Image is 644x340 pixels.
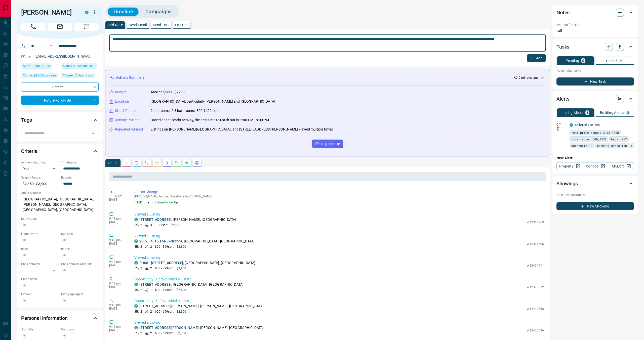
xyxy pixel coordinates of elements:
[139,326,199,330] a: [STREET_ADDRESS][PERSON_NAME]
[21,180,59,188] p: $2,350 - $3,900
[137,200,142,205] span: TBD
[109,303,127,307] p: 9:42 pm
[177,288,186,292] p: $2,600
[21,277,99,281] p: Credit Score:
[139,239,255,244] p: , [GEOGRAPHIC_DATA], [GEOGRAPHIC_DATA]
[129,23,147,27] p: Send Email
[61,73,99,80] div: Sun Sep 14 2025
[606,59,624,63] p: Completed
[556,178,634,190] div: Showings
[140,8,177,16] button: Campaigns
[115,90,127,95] p: Budget
[134,189,544,195] p: Status Change
[571,143,592,148] span: bathrooms: 2
[109,285,127,289] p: [DATE]
[600,111,624,114] p: Building Alerts
[115,99,129,104] p: Location
[171,223,180,227] p: $2,800
[140,309,142,314] p: 2
[150,266,152,271] p: 2
[134,212,544,217] p: Viewed a Listing
[139,282,244,287] p: , [GEOGRAPHIC_DATA], [GEOGRAPHIC_DATA]
[139,325,264,330] p: , [PERSON_NAME], [GEOGRAPHIC_DATA]
[139,261,183,265] a: PH08 - [STREET_ADDRESS]
[109,217,127,220] p: 9:43 pm
[556,41,634,53] div: Tasks
[35,54,92,58] a: [EMAIL_ADDRESS][DOMAIN_NAME]
[139,217,236,222] p: , [PERSON_NAME], [GEOGRAPHIC_DATA]
[109,220,127,224] p: [DATE]
[151,117,269,123] p: Based on the lead's activity, the best time to reach out is: 2:00 PM - 8:00 PM
[597,143,632,148] span: parking spots min: 1
[115,127,143,132] p: Repeated Interest
[139,282,171,286] a: [STREET_ADDRESS]
[150,309,152,314] p: 2
[21,147,37,155] h2: Criteria
[61,247,99,251] p: Baths:
[63,73,93,78] span: Claimed 20 hours ago
[556,7,634,19] div: Notes
[151,99,275,104] p: [GEOGRAPHIC_DATA], particularly [PERSON_NAME] and [GEOGRAPHIC_DATA]
[570,123,573,127] div: condos.ca
[107,23,123,27] p: Add Note
[134,233,544,239] p: Viewed a Listing
[150,288,152,292] p: 1
[556,93,634,105] div: Alerts
[134,320,544,325] p: Viewed a Listing
[155,331,173,335] p: 600 - 699 sqft
[611,137,627,142] span: beds: 2-2
[28,55,31,58] svg: Email Verified
[48,23,72,31] span: Email
[23,63,50,68] span: Active 14 hours ago
[140,331,142,335] p: 2
[109,238,127,242] p: 9:43 pm
[527,328,544,333] p: W12400696
[21,23,45,31] span: Call
[90,130,97,137] button: Open
[134,195,544,198] p: [PERSON_NAME] changed the status for [PERSON_NAME]
[139,304,264,309] p: , [PERSON_NAME], [GEOGRAPHIC_DATA]
[140,288,142,292] p: 2
[61,232,99,236] p: Min Size:
[21,96,99,105] div: Future Follow Up
[21,63,59,70] div: Sun Sep 14 2025
[48,43,54,49] button: Open
[150,331,152,335] p: 2
[109,328,127,332] p: [DATE]
[556,77,634,86] button: New Task
[115,108,137,113] p: Size & Rooms
[165,161,169,165] svg: Listing Alerts
[556,155,634,161] p: New Alert:
[21,114,99,126] div: Tags
[21,175,59,180] p: Search Range:
[109,282,127,285] p: 9:42 pm
[63,63,95,68] span: Signed up 20 hours ago
[21,8,77,16] h1: [PERSON_NAME]
[155,309,173,314] p: 600 - 699 sqft
[21,314,68,322] h2: Personal Information
[150,244,152,249] p: 2
[527,307,544,311] p: W12400696
[109,194,127,198] p: 11:56 am
[139,260,255,266] p: , [GEOGRAPHIC_DATA], [GEOGRAPHIC_DATA]
[527,263,544,268] p: W12401911
[134,277,544,282] p: Opportunity - Unfavourited a Listing
[566,59,579,62] p: Pending
[140,223,142,227] p: 2
[561,111,583,114] p: Listing Alerts
[608,162,634,170] a: Mr.Loft
[61,262,99,266] p: Pre-Approval Amount:
[109,198,127,201] p: [DATE]
[21,292,59,296] p: Lawyer:
[527,285,544,289] p: W12398032
[21,82,99,92] div: Renter
[586,111,588,114] p: 1
[145,161,149,165] svg: Calls
[74,23,99,31] span: Message
[109,242,127,245] p: [DATE]
[556,122,567,127] p: Off
[151,108,219,113] p: 2 bedrooms, 2-3 bathrooms, 800-1400 sqft
[134,326,138,329] div: condos.ca
[150,223,152,227] p: 3
[556,127,560,131] svg: Push Notification Only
